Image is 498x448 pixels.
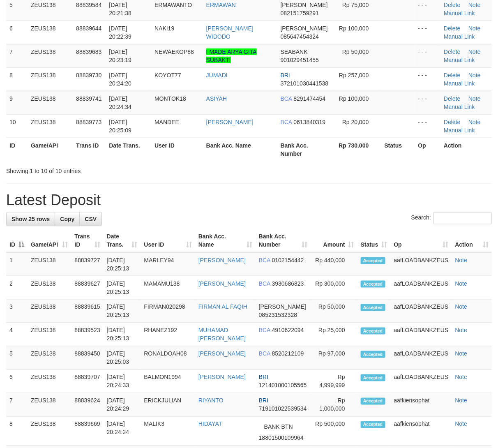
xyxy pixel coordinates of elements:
span: BCA [281,95,292,102]
td: [DATE] 20:25:13 [104,252,141,276]
span: [DATE] 20:23:19 [109,48,131,63]
td: 10 [6,114,28,138]
span: Rp 100,000 [339,95,369,102]
span: Rp 50,000 [342,48,369,55]
td: - - - [415,91,440,114]
span: [PERSON_NAME] [281,2,328,8]
span: Copy 082151759291 to clipboard [281,10,319,16]
span: BCA [281,119,292,125]
span: 88839644 [76,25,101,32]
td: MARLEY94 [141,252,195,276]
span: Accepted [361,421,385,428]
td: Rp 440,000 [311,252,357,276]
a: Note [455,351,468,357]
td: ZEUS138 [28,44,73,67]
span: Copy 3930686823 to clipboard [272,280,304,287]
span: [DATE] 20:21:38 [109,2,131,16]
span: [DATE] 20:24:34 [109,95,131,110]
span: Copy 18801500109964 to clipboard [259,435,304,441]
td: aafLOADBANKZEUS [391,370,452,393]
span: Accepted [361,398,385,405]
th: Trans ID: activate to sort column ascending [71,229,103,252]
span: SEABANK [281,48,308,55]
span: Copy 901029451455 to clipboard [281,57,319,63]
td: aafLOADBANKZEUS [391,252,452,276]
a: CSV [79,212,102,226]
th: Bank Acc. Number: activate to sort column ascending [256,229,311,252]
td: - - - [415,114,440,138]
span: Rp 100,000 [339,25,369,32]
td: ZEUS138 [28,276,71,300]
td: aafkiensophat [391,417,452,446]
td: Rp 97,000 [311,346,357,370]
span: CSV [85,216,97,222]
td: FIRMAN020298 [141,300,195,323]
a: I MADE ARYA GITA SUBAKTI [206,48,257,63]
span: MANDEE [154,119,179,125]
a: [PERSON_NAME] [198,374,246,381]
a: Manual Link [444,57,475,63]
a: [PERSON_NAME] [198,257,246,263]
a: Delete [444,119,460,125]
th: Date Trans. [106,138,151,161]
td: ZEUS138 [28,300,71,323]
td: [DATE] 20:24:24 [104,417,141,446]
a: Delete [444,72,460,79]
td: ZEUS138 [28,91,73,114]
span: Rp 75,000 [342,2,369,8]
span: 88839741 [76,95,101,102]
th: ID [6,138,28,161]
th: Bank Acc. Number [277,138,334,161]
th: Op [415,138,440,161]
td: 88839669 [71,417,103,446]
td: - - - [415,21,440,44]
span: BRI [259,374,268,381]
td: 88839523 [71,323,103,346]
td: Rp 25,000 [311,323,357,346]
td: MALIK3 [141,417,195,446]
span: Copy 085231532328 to clipboard [259,312,297,319]
td: 1 [6,252,28,276]
a: Note [468,48,481,55]
a: Manual Link [444,10,475,16]
h1: Latest Deposit [6,192,492,208]
span: Copy 085647454324 to clipboard [281,33,319,40]
td: 88839627 [71,276,103,300]
span: BCA [259,327,270,334]
a: RIYANTO [198,397,224,404]
td: ZEUS138 [28,21,73,44]
a: Note [455,257,468,263]
a: ASIYAH [206,95,227,102]
td: Rp 300,000 [311,276,357,300]
th: Bank Acc. Name [203,138,277,161]
span: MONTOK18 [154,95,186,102]
a: Delete [444,48,460,55]
td: 88839707 [71,370,103,393]
th: Date Trans.: activate to sort column ascending [104,229,141,252]
th: Trans ID [73,138,106,161]
td: aafLOADBANKZEUS [391,300,452,323]
a: [PERSON_NAME] [198,351,246,357]
span: Accepted [361,281,385,288]
td: [DATE] 20:25:13 [104,323,141,346]
td: [DATE] 20:25:03 [104,346,141,370]
td: ZEUS138 [28,393,71,417]
td: 88839450 [71,346,103,370]
th: User ID: activate to sort column ascending [141,229,195,252]
div: Showing 1 to 10 of 10 entries [6,164,201,175]
span: 88839683 [76,48,101,55]
td: 6 [6,370,28,393]
th: Status: activate to sort column ascending [357,229,391,252]
td: 4 [6,323,28,346]
td: ZEUS138 [28,370,71,393]
th: ID: activate to sort column descending [6,229,28,252]
a: Note [455,304,468,310]
span: 88839730 [76,72,101,79]
span: Copy 4910622094 to clipboard [272,327,304,334]
td: [DATE] 20:24:33 [104,370,141,393]
a: Show 25 rows [6,212,55,226]
a: MUHAMAD [PERSON_NAME] [198,327,246,342]
a: Note [468,119,481,125]
a: Note [455,327,468,334]
a: Note [455,397,468,404]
